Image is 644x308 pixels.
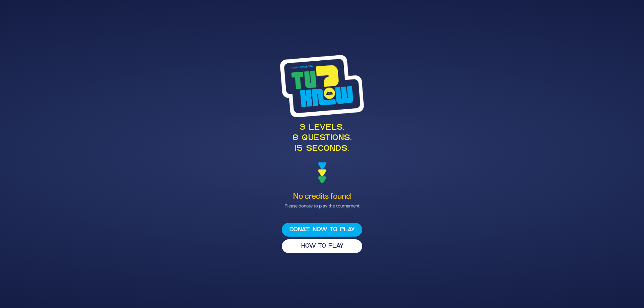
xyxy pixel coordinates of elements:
[282,239,362,253] button: HOW TO PLAY
[158,191,486,201] h4: No credits found
[318,162,326,184] img: decoration arrows
[280,55,364,117] img: Tournament Logo
[158,202,486,209] p: Please donate to play the tournament
[282,223,362,237] button: Donate now to play
[158,123,486,154] p: 3 levels. 8 questions. 15 seconds.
